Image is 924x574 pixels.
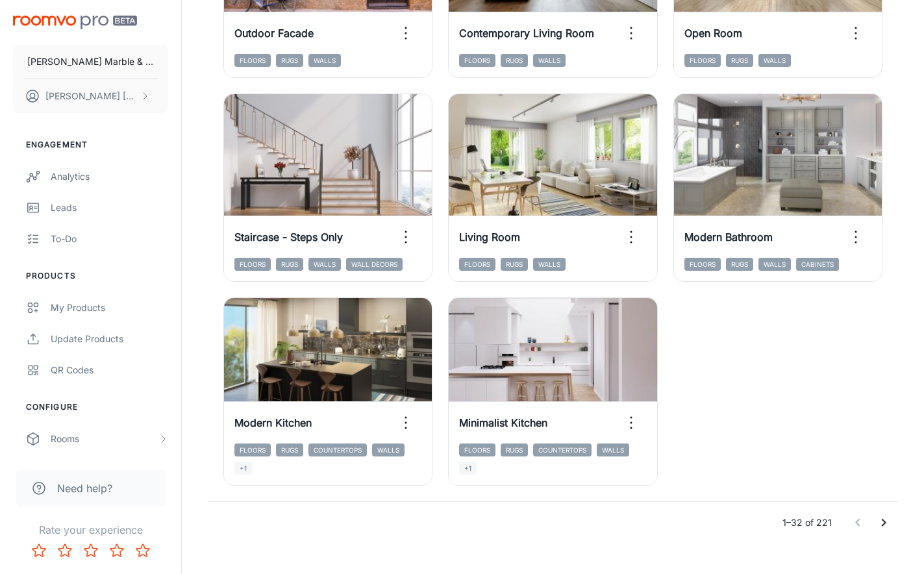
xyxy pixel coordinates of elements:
[501,54,528,67] span: Rugs
[234,258,271,271] span: Floors
[234,54,271,67] span: Floors
[459,25,594,41] h6: Contemporary Living Room
[52,538,78,564] button: Rate 2 star
[78,538,104,564] button: Rate 3 star
[276,54,303,67] span: Rugs
[796,258,839,271] span: Cabinets
[27,55,154,69] p: [PERSON_NAME] Marble & Stone
[782,516,832,530] p: 1–32 of 221
[726,54,753,67] span: Rugs
[10,522,171,538] p: Rate your experience
[308,54,341,67] span: Walls
[276,258,303,271] span: Rugs
[234,415,312,430] h6: Modern Kitchen
[459,229,520,245] h6: Living Room
[51,332,168,346] div: Update Products
[684,54,721,67] span: Floors
[234,229,343,245] h6: Staircase - Steps Only
[459,415,547,430] h6: Minimalist Kitchen
[130,538,156,564] button: Rate 5 star
[372,443,405,456] span: Walls
[104,538,130,564] button: Rate 4 star
[684,258,721,271] span: Floors
[684,25,742,41] h6: Open Room
[51,363,168,377] div: QR Codes
[501,443,528,456] span: Rugs
[51,201,168,215] div: Leads
[26,538,52,564] button: Rate 1 star
[13,16,137,29] img: Roomvo PRO Beta
[871,510,897,536] button: Go to next page
[57,480,112,496] span: Need help?
[234,25,314,41] h6: Outdoor Facade
[308,443,367,456] span: Countertops
[51,432,158,446] div: Rooms
[13,45,168,79] button: [PERSON_NAME] Marble & Stone
[45,89,137,103] p: [PERSON_NAME] [PERSON_NAME]
[234,462,252,475] span: +1
[276,443,303,456] span: Rugs
[758,54,791,67] span: Walls
[726,258,753,271] span: Rugs
[533,258,566,271] span: Walls
[51,301,168,315] div: My Products
[13,79,168,113] button: [PERSON_NAME] [PERSON_NAME]
[346,258,403,271] span: Wall Decors
[234,443,271,456] span: Floors
[51,232,168,246] div: To-do
[533,54,566,67] span: Walls
[684,229,773,245] h6: Modern Bathroom
[459,443,495,456] span: Floors
[597,443,629,456] span: Walls
[459,462,477,475] span: +1
[51,169,168,184] div: Analytics
[459,258,495,271] span: Floors
[308,258,341,271] span: Walls
[533,443,592,456] span: Countertops
[501,258,528,271] span: Rugs
[459,54,495,67] span: Floors
[758,258,791,271] span: Walls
